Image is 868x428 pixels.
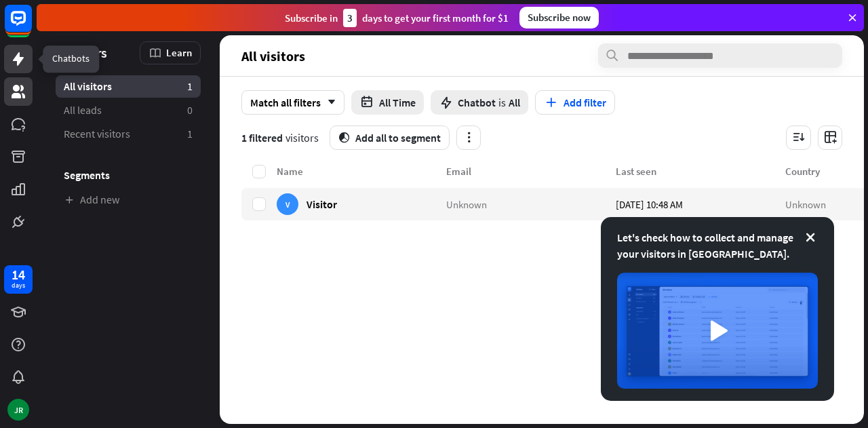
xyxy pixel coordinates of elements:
span: Unknown [785,197,826,210]
span: 1 filtered [241,131,283,144]
span: Unknown [446,197,487,210]
div: V [277,193,298,215]
img: image [617,273,818,389]
div: Email [446,165,616,178]
span: All leads [64,103,102,117]
span: Visitors [64,45,107,60]
i: segment [338,132,350,143]
aside: 1 [187,79,193,94]
span: is [498,96,506,109]
span: Chatbot [458,96,496,109]
span: All visitors [241,48,305,64]
button: All Time [351,90,424,115]
span: Visitor [307,197,337,210]
div: Subscribe now [519,7,599,28]
h3: Segments [56,168,201,182]
div: JR [7,399,29,421]
div: Last seen [616,165,785,178]
span: visitors [285,131,319,144]
div: 3 [343,9,357,27]
div: Name [277,165,446,178]
aside: 1 [187,127,193,141]
button: segmentAdd all to segment [330,125,450,150]
span: All [509,96,520,109]
aside: 0 [187,103,193,117]
a: Add new [56,189,201,211]
a: Recent visitors 1 [56,123,201,145]
span: All visitors [64,79,112,94]
div: Let's check how to collect and manage your visitors in [GEOGRAPHIC_DATA]. [617,229,818,262]
span: Learn [166,46,192,59]
div: 14 [12,269,25,281]
span: [DATE] 10:48 AM [616,197,683,210]
a: All leads 0 [56,99,201,121]
div: days [12,281,25,290]
div: Subscribe in days to get your first month for $1 [285,9,509,27]
button: Add filter [535,90,615,115]
i: arrow_down [321,98,336,106]
div: Match all filters [241,90,344,115]
button: Open LiveChat chat widget [11,5,52,46]
a: 14 days [4,265,33,294]
span: Recent visitors [64,127,130,141]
